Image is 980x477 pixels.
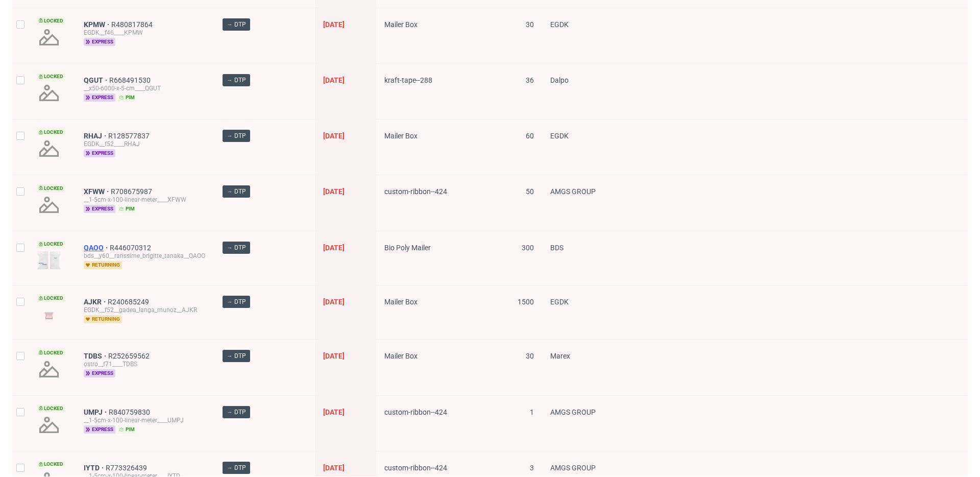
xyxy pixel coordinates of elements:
span: express [84,425,115,434]
span: [DATE] [323,76,345,84]
a: R840759830 [109,408,152,416]
img: no_design.png [37,81,61,105]
a: R668491530 [109,76,153,84]
img: no_design.png [37,193,61,217]
span: 1500 [518,298,534,306]
span: Dalpo [550,76,569,84]
span: → DTP [227,187,246,196]
a: QAOO [84,244,110,252]
span: 60 [526,132,534,140]
div: EGDK__f52____RHAJ [84,140,206,148]
span: AMGS GROUP [550,408,596,416]
a: R708675987 [111,187,154,196]
span: → DTP [227,297,246,306]
span: QGUT [84,76,109,84]
span: 30 [526,352,534,360]
span: 36 [526,76,534,84]
a: AJKR [84,298,108,306]
a: IYTD [84,464,106,472]
span: Marex [550,352,570,360]
a: R773326439 [106,464,149,472]
span: EGDK [550,132,569,140]
a: UMPJ [84,408,109,416]
span: TDBS [84,352,108,360]
span: custom-ribbon--424 [384,187,447,196]
span: Locked [37,17,65,25]
span: express [84,93,115,102]
span: AMGS GROUP [550,464,596,472]
span: EGDK [550,20,569,29]
span: express [84,369,115,377]
a: R252659562 [108,352,152,360]
span: Mailer Box [384,298,418,306]
span: → DTP [227,20,246,29]
span: → DTP [227,463,246,472]
div: __x50-6000-x-5-cm____QGUT [84,84,206,92]
a: XFWW [84,187,111,196]
span: R128577837 [108,132,152,140]
div: EGDK__f46____KPMW [84,29,206,37]
span: → DTP [227,76,246,85]
div: EGDK__f52__gadea_langa_munoz__AJKR [84,306,206,314]
img: no_design.png [37,25,61,50]
span: 3 [530,464,534,472]
span: Mailer Box [384,132,418,140]
div: __1-5cm-x-100-linear-meter____UMPJ [84,416,206,424]
span: Locked [37,128,65,136]
span: [DATE] [323,408,345,416]
span: Locked [37,240,65,248]
span: express [84,149,115,157]
span: Locked [37,73,65,81]
span: 1 [530,408,534,416]
span: pim [117,205,137,213]
span: returning [84,261,122,269]
span: → DTP [227,243,246,252]
span: → DTP [227,408,246,417]
span: Locked [37,294,65,302]
span: Locked [37,404,65,413]
div: __1-5cm-x-100-linear-meter____XFWW [84,196,206,204]
img: no_design.png [37,357,61,381]
span: Locked [37,184,65,193]
span: 30 [526,20,534,29]
span: express [84,205,115,213]
img: version_two_editor_design [37,251,61,271]
span: Locked [37,349,65,357]
span: [DATE] [323,464,345,472]
div: ostro__f71____TDBS [84,360,206,368]
a: R446070312 [110,244,153,252]
img: version_two_editor_design.png [37,308,61,322]
span: RHAJ [84,132,108,140]
span: pim [117,425,137,434]
a: R480817864 [111,20,155,29]
span: Locked [37,460,65,468]
span: Mailer Box [384,352,418,360]
span: EGDK [550,298,569,306]
span: 300 [522,244,534,252]
img: no_design.png [37,413,61,437]
a: R240685249 [108,298,151,306]
span: express [84,38,115,46]
span: pim [117,93,137,102]
span: kraft-tape--288 [384,76,432,84]
span: custom-ribbon--424 [384,464,447,472]
span: [DATE] [323,298,345,306]
span: [DATE] [323,187,345,196]
span: → DTP [227,351,246,361]
span: 50 [526,187,534,196]
span: Mailer Box [384,20,418,29]
span: [DATE] [323,352,345,360]
span: Bio Poly Mailer [384,244,431,252]
span: returning [84,315,122,323]
span: [DATE] [323,244,345,252]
